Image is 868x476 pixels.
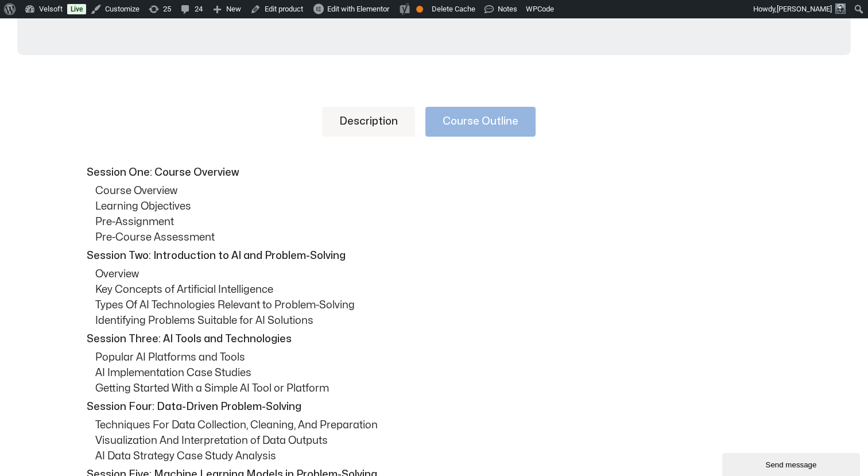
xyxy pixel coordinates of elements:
p: AI Data Strategy Case Study Analysis [95,448,790,464]
span: Edit with Elementor [327,5,389,13]
p: Learning Objectives [95,199,790,214]
p: AI Implementation Case Studies [95,365,790,381]
p: Session Two: Introduction to AI and Problem-Solving [87,248,787,264]
p: Course Overview [95,183,790,199]
p: Types Of AI Technologies Relevant to Problem-Solving [95,297,790,313]
p: Visualization And Interpretation of Data Outputs [95,433,790,448]
p: Pre-Course Assessment [95,230,790,245]
p: Key Concepts of Artificial Intelligence [95,282,790,297]
div: OK [416,6,423,13]
p: Popular AI Platforms and Tools [95,350,790,365]
p: Getting Started With a Simple AI Tool or Platform [95,381,790,396]
p: Session Four: Data-Driven Problem-Solving [87,399,787,415]
a: Live [67,4,86,14]
p: Overview [95,266,790,282]
p: Session Three: AI Tools and Technologies [87,331,787,347]
p: Techniques For Data Collection, Cleaning, And Preparation [95,417,790,433]
p: Pre-Assignment [95,214,790,230]
a: Course Outline [425,107,536,137]
iframe: chat widget [722,451,862,476]
p: Identifying Problems Suitable for AI Solutions [95,313,790,328]
a: Description [322,107,415,137]
p: Session One: Course Overview [87,165,787,180]
span: [PERSON_NAME] [777,5,832,13]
